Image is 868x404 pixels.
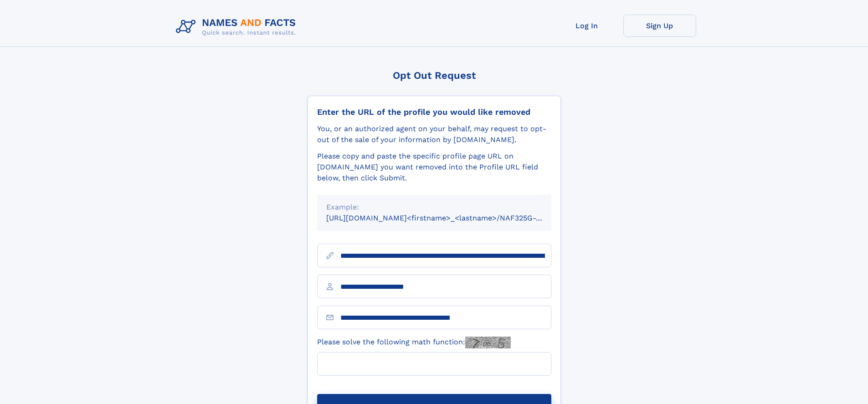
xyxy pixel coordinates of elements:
small: [URL][DOMAIN_NAME]<firstname>_<lastname>/NAF325G-xxxxxxxx [326,214,569,222]
div: Please copy and paste the specific profile page URL on [DOMAIN_NAME] you want removed into the Pr... [317,151,551,184]
div: You, or an authorized agent on your behalf, may request to opt-out of the sale of your informatio... [317,123,551,145]
a: Log In [550,15,623,37]
label: Please solve the following math function: [317,337,511,348]
a: Sign Up [623,15,696,37]
div: Opt Out Request [308,70,561,81]
img: Logo Names and Facts [172,15,303,39]
div: Enter the URL of the profile you would like removed [317,107,551,117]
div: Example: [326,202,542,213]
